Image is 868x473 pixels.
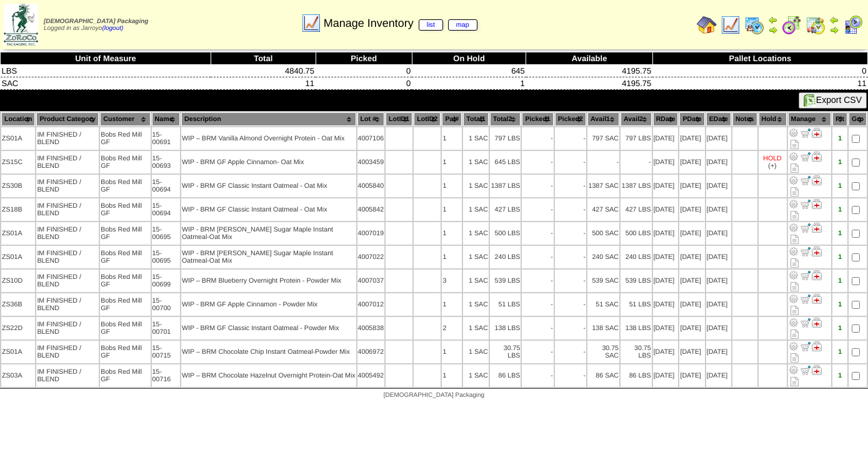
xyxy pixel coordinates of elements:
td: [DATE] [653,127,679,150]
td: IM FINISHED / BLEND [36,317,99,339]
div: 1 [833,372,847,379]
td: [DATE] [653,293,679,316]
i: Note [791,235,799,244]
td: 4007106 [357,127,385,150]
img: Move [801,175,811,185]
img: Manage Hold [812,365,822,375]
td: ZS01A [1,222,35,245]
td: 1387 LBS [621,175,652,197]
td: WIP – BRM Blueberry Overnight Protein - Powder Mix [181,270,356,292]
img: Move [801,294,811,304]
img: arrowleft.gif [768,15,778,25]
i: Note [791,353,799,363]
td: 138 LBS [621,317,652,339]
td: - [555,222,586,245]
th: Notes [732,112,757,126]
td: [DATE] [679,151,704,173]
td: - [621,151,652,173]
img: Move [801,341,811,351]
td: ZS30B [1,175,35,197]
td: 4005842 [357,198,385,221]
td: WIP – BRM Vanilla Almond Overnight Protein - Oat Mix [181,127,356,150]
td: [DATE] [653,364,679,387]
td: 500 LBS [621,222,652,245]
th: Unit of Measure [1,52,211,65]
td: [DATE] [653,222,679,245]
th: Customer [100,112,150,126]
a: list [419,19,443,31]
td: 15-00693 [152,151,180,173]
i: Note [791,329,799,339]
td: ZS22D [1,317,35,339]
td: ZS03A [1,364,35,387]
td: [DATE] [706,198,731,221]
td: 15-00694 [152,175,180,197]
td: 51 LBS [490,293,521,316]
td: 1 SAC [463,293,489,316]
th: Total [211,52,316,65]
td: 1 [412,77,526,90]
td: 1 SAC [463,151,489,173]
span: [DEMOGRAPHIC_DATA] Packaging [384,392,484,399]
img: Move [801,128,811,138]
img: Manage Hold [812,128,822,138]
img: Adjust [789,294,799,304]
td: 645 [412,65,526,77]
td: Bobs Red Mill GF [100,364,150,387]
td: 4007022 [357,246,385,268]
td: 2 [442,317,462,339]
td: 4195.75 [526,77,652,90]
td: IM FINISHED / BLEND [36,246,99,268]
th: Avail2 [621,112,652,126]
td: 3 [442,270,462,292]
td: IM FINISHED / BLEND [36,270,99,292]
th: Picked [316,52,412,65]
img: Manage Hold [812,341,822,351]
th: Name [152,112,180,126]
td: WIP - BRM [PERSON_NAME] Sugar Maple Instant Oatmeal-Oat Mix [181,246,356,268]
td: Bobs Red Mill GF [100,151,150,173]
td: [DATE] [679,222,704,245]
td: [DATE] [679,293,704,316]
td: - [522,293,553,316]
th: Picked1 [522,112,553,126]
img: Manage Hold [812,246,822,256]
th: On Hold [412,52,526,65]
td: [DATE] [706,270,731,292]
td: - [522,270,553,292]
img: Adjust [789,246,799,256]
img: Move [801,318,811,328]
th: Hold [759,112,787,126]
td: 15-00716 [152,364,180,387]
td: [DATE] [679,364,704,387]
td: 1 [442,246,462,268]
td: 1 [442,198,462,221]
td: ZS10D [1,270,35,292]
td: - [522,127,553,150]
td: [DATE] [679,341,704,363]
img: line_graph.gif [721,15,741,35]
a: map [448,19,477,31]
td: IM FINISHED / BLEND [36,364,99,387]
td: 4195.75 [526,65,652,77]
div: 1 [833,158,847,166]
span: Logged in as Jarroyo [44,18,148,32]
td: 539 LBS [490,270,521,292]
td: ZS18B [1,198,35,221]
td: 4007012 [357,293,385,316]
td: 645 LBS [490,151,521,173]
td: 427 SAC [587,198,619,221]
td: 86 SAC [587,364,619,387]
td: 86 LBS [621,364,652,387]
td: 51 LBS [621,293,652,316]
img: Adjust [789,318,799,328]
td: 51 SAC [587,293,619,316]
td: 1 SAC [463,198,489,221]
div: 1 [833,230,847,237]
td: WIP - BRM GF Classic Instant Oatmeal - Powder Mix [181,317,356,339]
td: 1 [442,341,462,363]
div: 1 [833,253,847,261]
td: 1 [442,293,462,316]
td: IM FINISHED / BLEND [36,127,99,150]
div: 1 [833,348,847,356]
